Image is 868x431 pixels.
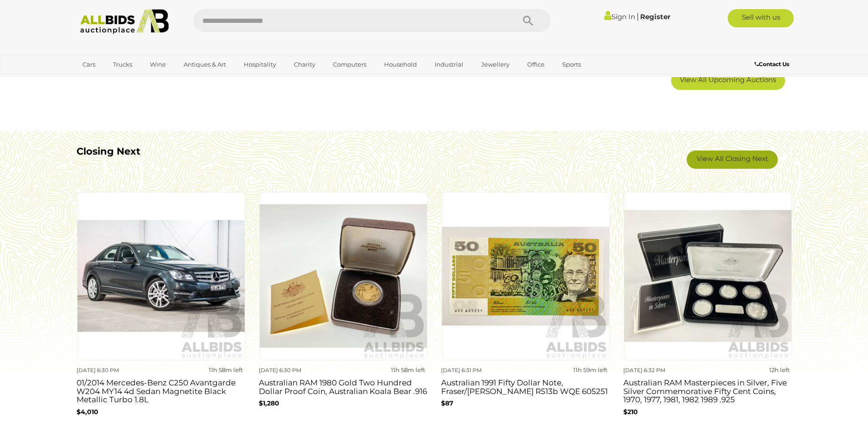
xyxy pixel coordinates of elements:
button: Search [505,9,551,32]
h3: 01/2014 Mercedes-Benz C250 Avantgarde W204 MY14 4d Sedan Magnetite Black Metallic Turbo 1.8L [77,376,245,404]
b: $210 [623,408,638,416]
a: Register [640,12,670,21]
h3: Australian RAM Masterpieces in Silver, Five Silver Commemorative Fifty Cent Coins, 1970, 1977, 19... [623,376,792,404]
a: [GEOGRAPHIC_DATA] [77,72,153,87]
a: Wine [144,57,172,72]
span: View All Upcoming Auctions [680,75,776,84]
a: Charity [288,57,321,72]
a: Household [378,57,423,72]
div: [DATE] 6:30 PM [259,365,340,375]
a: View All Upcoming Auctions [671,72,785,90]
a: [DATE] 6:31 PM 11h 59m left Australian 1991 Fifty Dollar Note, Fraser/[PERSON_NAME] R513b WQE 605... [441,192,610,427]
img: Australian RAM 1980 Gold Two Hundred Dollar Proof Coin, Australian Koala Bear .916 [259,192,427,360]
div: [DATE] 6:30 PM [77,365,158,375]
strong: 11h 58m left [209,366,243,374]
a: Cars [77,57,101,72]
a: [DATE] 6:32 PM 12h left Australian RAM Masterpieces in Silver, Five Silver Commemorative Fifty Ce... [623,192,792,427]
b: $87 [441,399,453,407]
a: Sign In [604,12,635,21]
a: Computers [327,57,372,72]
a: Sports [556,57,587,72]
b: Closing Next [77,145,140,157]
a: Hospitality [238,57,282,72]
a: Contact Us [755,59,791,69]
img: 01/2014 Mercedes-Benz C250 Avantgarde W204 MY14 4d Sedan Magnetite Black Metallic Turbo 1.8L [77,192,245,360]
div: [DATE] 6:32 PM [623,365,704,375]
strong: 11h 59m left [573,366,607,374]
a: Industrial [429,57,469,72]
a: Antiques & Art [178,57,232,72]
h3: Australian 1991 Fifty Dollar Note, Fraser/[PERSON_NAME] R513b WQE 605251 [441,376,610,395]
img: Australian 1991 Fifty Dollar Note, Fraser/Cole R513b WQE 605251 [442,192,610,360]
a: Office [521,57,550,72]
span: | [637,11,639,21]
b: $4,010 [77,408,98,416]
a: Sell with us [728,9,794,27]
h3: Australian RAM 1980 Gold Two Hundred Dollar Proof Coin, Australian Koala Bear .916 [259,376,427,395]
a: Trucks [107,57,138,72]
a: [DATE] 6:30 PM 11h 58m left 01/2014 Mercedes-Benz C250 Avantgarde W204 MY14 4d Sedan Magnetite Bl... [77,192,245,427]
img: Australian RAM Masterpieces in Silver, Five Silver Commemorative Fifty Cent Coins, 1970, 1977, 19... [624,192,792,360]
a: View All Closing Next [687,151,778,169]
a: [DATE] 6:30 PM 11h 58m left Australian RAM 1980 Gold Two Hundred Dollar Proof Coin, Australian Ko... [259,192,427,427]
b: Contact Us [755,61,789,68]
img: Allbids.com.au [75,9,174,34]
strong: 11h 58m left [391,366,425,374]
strong: 12h left [769,366,790,374]
div: [DATE] 6:31 PM [441,365,522,375]
a: Jewellery [475,57,515,72]
b: $1,280 [259,399,279,407]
